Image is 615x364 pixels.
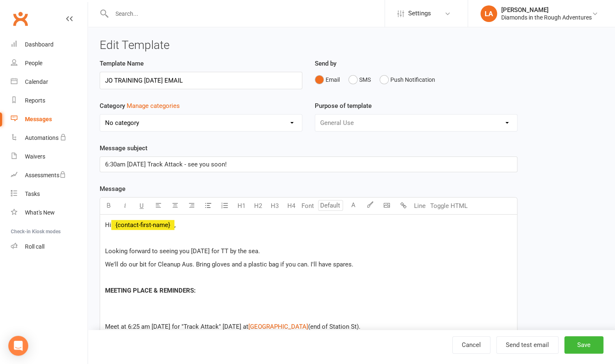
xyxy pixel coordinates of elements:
h3: Edit Template [100,39,603,52]
div: Calendar [25,78,48,85]
button: A [345,198,362,214]
div: People [25,60,42,66]
a: Cancel [452,336,490,354]
a: Automations [11,129,88,147]
label: Send by [315,59,336,68]
span: (end of Station St). [308,323,360,330]
a: People [11,54,88,73]
div: LA [480,5,497,22]
div: Messages [25,116,52,122]
a: What's New [11,203,88,222]
button: Category [127,101,180,111]
button: H4 [283,198,299,214]
div: Assessments [25,172,66,178]
span: U [140,202,144,210]
input: Default [318,200,343,211]
div: What's New [25,209,55,216]
button: H3 [266,198,283,214]
span: Looking forward to seeing you [DATE] for TT by the sea. [105,247,260,255]
div: Automations [25,134,59,141]
button: U [133,198,150,214]
span: Hi [105,221,111,229]
div: Diamonds in the Rough Adventures [501,14,592,21]
a: Clubworx [10,8,31,29]
a: Roll call [11,237,88,256]
label: Template Name [100,59,144,68]
div: Open Intercom Messenger [8,336,28,356]
label: Message subject [100,143,147,153]
a: Waivers [11,147,88,166]
a: Reports [11,91,88,110]
div: Dashboard [25,41,54,48]
button: Save [564,336,603,354]
a: Messages [11,110,88,129]
button: Push Notification [380,72,435,88]
a: Dashboard [11,35,88,54]
button: H1 [233,198,250,214]
a: Calendar [11,73,88,91]
button: Line [412,198,428,214]
div: [PERSON_NAME] [501,6,592,14]
span: [GEOGRAPHIC_DATA] [248,323,308,330]
div: Reports [25,97,45,104]
span: MEETING PLACE & REMINDERS: [105,287,196,294]
div: Tasks [25,191,40,197]
span: , [174,221,176,229]
button: H2 [250,198,266,214]
button: Font [299,198,316,214]
label: Message [100,184,125,194]
div: Roll call [25,243,44,250]
label: Purpose of template [315,101,372,111]
button: SMS [348,72,371,88]
input: Search... [109,8,385,20]
span: Meet at 6:25 am [DATE] for "Track Attack" [DATE] at [105,323,248,330]
span: Settings [408,4,431,23]
a: Tasks [11,185,88,203]
button: Send test email [496,336,559,354]
div: Waivers [25,153,45,160]
a: Assessments [11,166,88,185]
button: Toggle HTML [428,198,470,214]
label: Category [100,101,180,111]
button: Email [315,72,340,88]
span: We'll do our bit for Cleanup Aus. Bring gloves and a plastic bag if you can. I'll have spares. [105,261,353,268]
span: 6:30am [DATE] Track Attack - see you soon! [105,161,227,168]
